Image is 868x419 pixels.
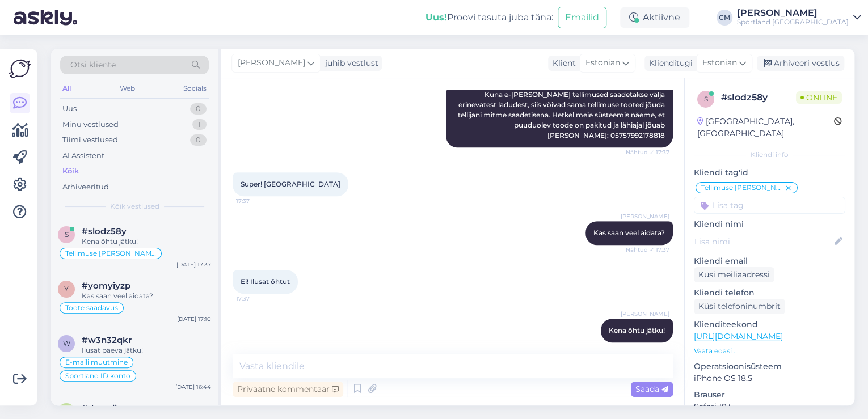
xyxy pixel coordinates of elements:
div: Klienditugi [644,57,693,69]
div: Socials [181,81,209,96]
span: y [64,285,69,293]
p: Safari 18.5 [694,401,845,413]
div: [PERSON_NAME] [737,9,849,18]
span: Kõik vestlused [110,201,159,211]
div: juhib vestlust [321,57,378,69]
p: Klienditeekond [694,319,845,331]
span: #yomyiyzp [82,281,130,291]
div: Kena õhtu jätku! [82,236,211,247]
span: Kas saan veel aidata? [593,228,665,237]
div: Minu vestlused [62,119,119,130]
span: 17:37 [236,294,279,303]
div: 1 [192,119,207,130]
div: # slodz58y [721,91,796,104]
span: Saada [635,384,668,394]
span: #dewpllzx [82,403,127,413]
img: Askly Logo [9,58,31,79]
div: Kõik [62,166,79,177]
div: Sportland [GEOGRAPHIC_DATA] [737,18,849,27]
span: Nähtud ✓ 17:37 [626,148,669,156]
div: Ilusat päeva jätku! [82,345,211,355]
div: [DATE] 17:37 [176,260,211,269]
span: E-maili muutmine [65,359,128,366]
div: Küsi meiliaadressi [694,267,774,282]
div: Privaatne kommentaar [233,382,343,397]
span: #w3n32qkr [82,335,132,345]
span: [PERSON_NAME] [238,57,305,69]
span: Otsi kliente [70,59,116,71]
div: Arhiveeri vestlus [757,56,844,71]
span: Sportland ID konto [65,373,130,379]
div: Proovi tasuta juba täna: [425,11,553,24]
a: [PERSON_NAME]Sportland [GEOGRAPHIC_DATA] [737,9,861,27]
p: Brauser [694,389,845,401]
div: CM [717,10,732,26]
p: Operatsioonisüsteem [694,361,845,373]
span: Online [796,91,842,104]
div: [DATE] 17:10 [177,315,211,323]
div: [GEOGRAPHIC_DATA], [GEOGRAPHIC_DATA] [697,116,834,139]
div: Arhiveeritud [62,181,109,193]
div: Kliendi info [694,150,845,160]
div: 0 [190,134,207,146]
span: 17:37 [627,343,669,352]
div: Kas saan veel aidata? [82,291,211,301]
p: Kliendi tag'id [694,167,845,179]
div: [DATE] 16:44 [175,383,211,391]
div: Aktiivne [620,7,689,28]
span: #slodz58y [82,226,127,236]
span: Tellimuse [PERSON_NAME] info [65,250,156,257]
div: Küsi telefoninumbrit [694,299,785,314]
p: Vaata edasi ... [694,346,845,356]
button: Emailid [558,7,606,28]
span: Ei! Ilusat õhtut [241,277,290,286]
span: Estonian [585,57,620,69]
span: w [63,339,70,348]
div: 0 [190,103,207,115]
div: All [60,81,73,96]
b: Uus! [425,12,447,23]
div: Tiimi vestlused [62,134,118,146]
span: Estonian [702,57,737,69]
div: Uus [62,103,77,115]
p: iPhone OS 18.5 [694,373,845,384]
span: [PERSON_NAME] [621,212,669,221]
div: Klient [548,57,576,69]
span: Kena õhtu jätku! [609,326,665,335]
input: Lisa nimi [694,235,832,248]
span: s [65,230,69,239]
span: Tellimuse [PERSON_NAME] info [701,184,785,191]
span: s [704,95,708,103]
p: Kliendi telefon [694,287,845,299]
span: Super! [GEOGRAPHIC_DATA] [241,180,340,188]
span: 17:37 [236,197,279,205]
div: AI Assistent [62,150,104,162]
p: Kliendi nimi [694,218,845,230]
span: Toote saadavus [65,304,118,311]
input: Lisa tag [694,197,845,214]
span: Kuna e-[PERSON_NAME] tellimused saadetakse välja erinevatest ladudest, siis võivad sama tellimuse... [458,90,667,139]
span: [PERSON_NAME] [621,310,669,318]
a: [URL][DOMAIN_NAME] [694,331,783,341]
span: Nähtud ✓ 17:37 [626,246,669,254]
div: Web [117,81,137,96]
p: Kliendi email [694,255,845,267]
